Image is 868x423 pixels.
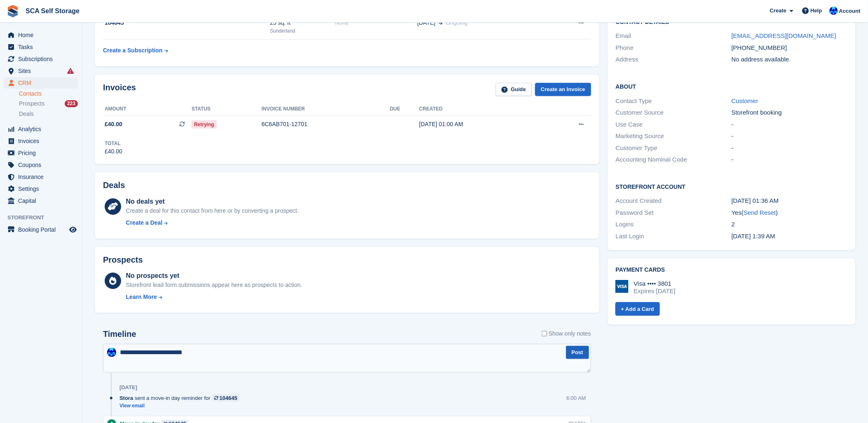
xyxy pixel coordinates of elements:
span: Analytics [18,123,68,135]
span: Invoices [18,135,68,147]
a: Prospects 223 [19,99,78,108]
div: Last Login [616,232,732,241]
a: menu [4,159,78,171]
span: Capital [18,195,68,207]
a: Deals [19,110,78,118]
span: Account [839,7,861,15]
a: Create an Invoice [535,83,591,96]
div: Marketing Source [616,132,732,141]
div: 223 [65,100,78,107]
span: Create [770,7,786,15]
span: £40.00 [105,120,122,129]
div: sent a move-in day reminder for [119,394,243,402]
img: Visa Logo [615,280,629,293]
a: menu [4,65,78,77]
div: 25 sq. ft [270,19,335,27]
h2: Storefront Account [616,182,847,190]
time: 2025-08-30 00:39:01 UTC [732,233,775,240]
span: Prospects [19,100,44,108]
a: Create a Deal [126,219,299,227]
div: None [335,19,417,27]
div: 104645 [103,19,270,27]
h2: Payment cards [616,267,847,273]
span: Stora [119,394,133,402]
div: Customer Type [616,143,732,153]
div: No deals yet [126,197,299,207]
span: Insurance [18,171,68,183]
input: Show only notes [542,329,547,338]
a: Learn More [126,293,302,301]
a: menu [4,183,78,195]
th: Invoice number [262,103,390,116]
div: Yes [732,208,847,218]
label: Show only notes [542,329,591,338]
div: Address [616,55,732,64]
div: - [732,155,847,164]
div: Account Created [616,196,732,206]
a: 104645 [212,394,239,402]
div: Create a Deal [126,219,163,227]
div: Create a deal for this contact from here or by converting a prospect. [126,207,299,215]
h2: Prospects [103,255,143,265]
span: Subscriptions [18,53,68,65]
div: 104645 [220,394,237,402]
th: Status [192,103,262,116]
div: 6C6AB701-12701 [262,120,390,129]
span: Sites [18,65,68,77]
th: Due [390,103,419,116]
span: Booking Portal [18,224,68,235]
span: [DATE] [417,19,435,27]
th: Amount [103,103,192,116]
div: - [732,143,847,153]
a: menu [4,171,78,183]
div: No prospects yet [126,271,302,281]
div: Logins [616,220,732,229]
div: - [732,120,847,129]
div: [DATE] 01:00 AM [419,120,543,129]
div: Accounting Nominal Code [616,155,732,164]
button: Post [566,346,589,360]
a: menu [4,53,78,65]
a: View email [119,402,243,409]
div: Use Case [616,120,732,129]
div: Storefront lead form submissions appear here as prospects to action. [126,281,302,289]
div: £40.00 [105,147,122,156]
span: ( ) [742,209,778,216]
th: Created [419,103,543,116]
a: Preview store [68,225,78,235]
span: Storefront [7,214,82,222]
span: Tasks [18,41,68,53]
div: Visa •••• 3801 [634,280,676,287]
span: Help [811,7,822,15]
img: stora-icon-8386f47178a22dfd0bd8f6a31ec36ba5ce8667c1dd55bd0f319d3a0aa187defe.svg [7,5,19,17]
a: Contacts [19,90,78,98]
div: Create a Subscription [103,46,163,55]
span: Deals [19,110,34,118]
div: [DATE] 01:36 AM [732,196,847,206]
div: Sunderland [270,27,335,35]
a: menu [4,135,78,147]
a: Customer [732,97,758,104]
h2: Invoices [103,83,136,96]
span: Coupons [18,159,68,171]
div: Expires [DATE] [634,287,676,295]
div: Total [105,140,122,147]
a: menu [4,195,78,207]
div: Phone [616,43,732,53]
div: Storefront booking [732,108,847,117]
span: CRM [18,77,68,89]
a: Create a Subscription [103,43,168,58]
div: [DATE] [119,384,137,391]
a: menu [4,29,78,41]
h2: Deals [103,181,125,190]
div: No address available. [732,55,847,64]
div: Contact Type [616,96,732,106]
span: Retrying [192,120,217,129]
span: Ongoing [446,19,468,26]
a: menu [4,147,78,159]
div: 2 [732,220,847,229]
a: menu [4,77,78,89]
a: menu [4,41,78,53]
a: Send Reset [744,209,776,216]
div: Learn More [126,293,157,301]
